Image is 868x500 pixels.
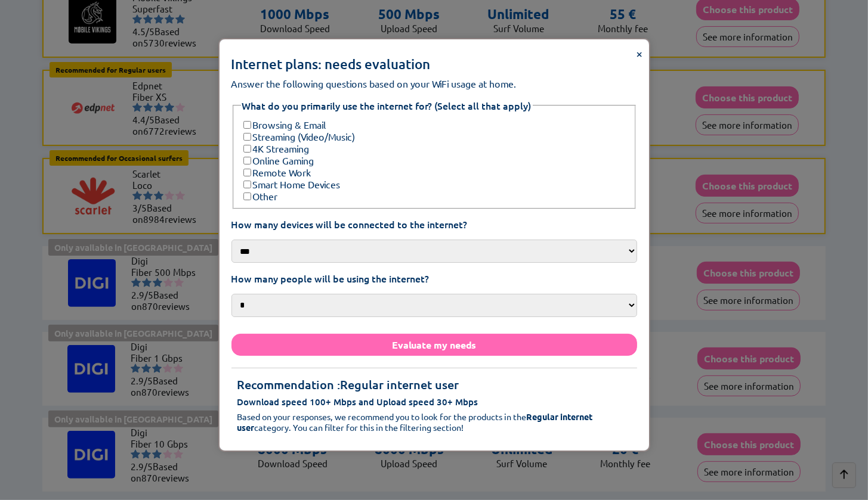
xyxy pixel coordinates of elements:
span: × [637,45,643,61]
input: Smart Home Devices [243,181,251,188]
h2: Internet plans: needs evaluation [231,56,637,73]
span: Regular internet user [237,377,478,408]
legend: What do you primarily use the internet for? (Select all that apply) [241,99,533,112]
input: Streaming (Video/Music) [243,133,251,141]
input: Other [243,192,251,200]
label: How many devices will be connected to the internet? [231,218,637,231]
label: Streaming (Video/Music) [241,131,356,142]
button: Evaluate my needs [231,334,637,356]
label: Other [241,190,278,202]
input: Browsing & Email [243,121,251,129]
h3: Recommendation : [237,377,631,409]
span: Download speed 100+ Mbps and Upload speed 30+ Mbps [237,396,478,408]
input: Online Gaming [243,157,251,164]
p: Answer the following questions based on your WiFi usage at home. [231,77,637,89]
label: How many people will be using the internet? [231,272,637,285]
input: 4K Streaming [243,145,251,153]
b: Regular internet user [237,411,593,433]
label: Browsing & Email [241,119,326,131]
label: Online Gaming [241,154,314,166]
label: Smart Home Devices [241,178,341,190]
label: Remote Work [241,166,311,178]
input: Remote Work [243,169,251,176]
label: 4K Streaming [241,142,310,154]
p: Based on your responses, we recommend you to look for the products in the category. You can filte... [237,411,631,433]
